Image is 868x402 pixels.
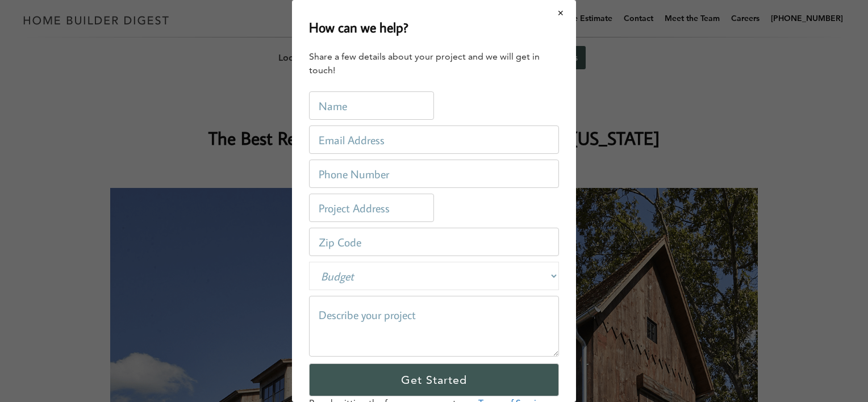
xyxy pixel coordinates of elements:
[309,194,434,222] input: Project Address
[309,50,559,77] div: Share a few details about your project and we will get in touch!
[650,321,854,388] iframe: Drift Widget Chat Controller
[309,160,559,188] input: Phone Number
[309,125,559,154] input: Email Address
[309,91,434,120] input: Name
[546,1,576,25] button: Close modal
[309,228,559,256] input: Zip Code
[309,363,559,396] input: Get Started
[309,17,408,37] h2: How can we help?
